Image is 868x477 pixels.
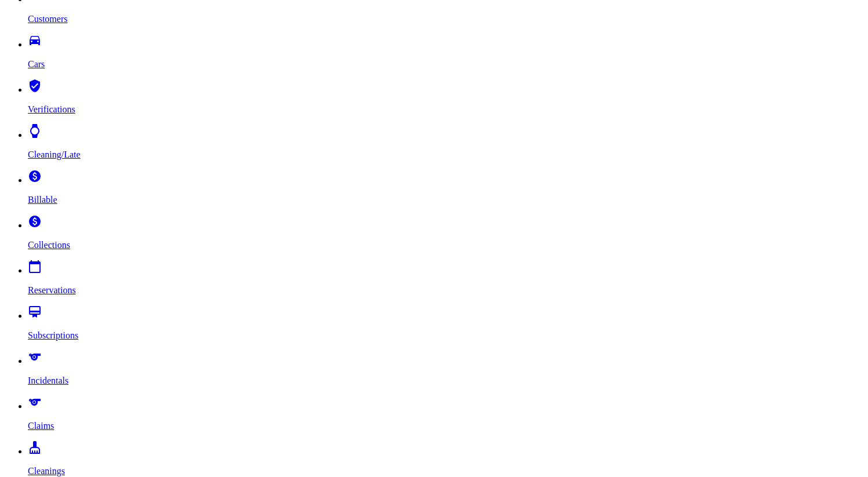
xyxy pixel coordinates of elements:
[28,265,863,296] a: calendar_today Reservations
[28,85,863,115] a: verified_user Verifications
[28,356,863,386] a: sports Incidentals
[28,130,863,160] a: watch Cleaning/Late
[28,395,42,409] i: sports
[28,330,863,341] p: Subscriptions
[28,150,863,160] p: Cleaning/Late
[28,59,863,70] p: Cars
[28,175,863,205] a: paid Billable
[28,285,863,296] p: Reservations
[28,214,42,228] i: paid
[28,104,863,115] p: Verifications
[28,220,863,250] a: paid Collections
[28,195,863,205] p: Billable
[28,14,863,24] p: Customers
[28,350,42,364] i: sports
[28,305,42,319] i: card_membership
[28,124,42,138] i: watch
[28,240,863,250] p: Collections
[28,401,863,431] a: sports Claims
[28,446,863,476] a: cleaning_services Cleanings
[28,376,863,386] p: Incidentals
[28,34,42,48] i: drive_eta
[28,440,42,454] i: cleaning_services
[28,260,42,274] i: calendar_today
[28,169,42,183] i: paid
[28,39,863,70] a: drive_eta Cars
[28,79,42,93] i: verified_user
[28,311,863,341] a: card_membership Subscriptions
[28,466,863,476] p: Cleanings
[28,421,863,431] p: Claims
